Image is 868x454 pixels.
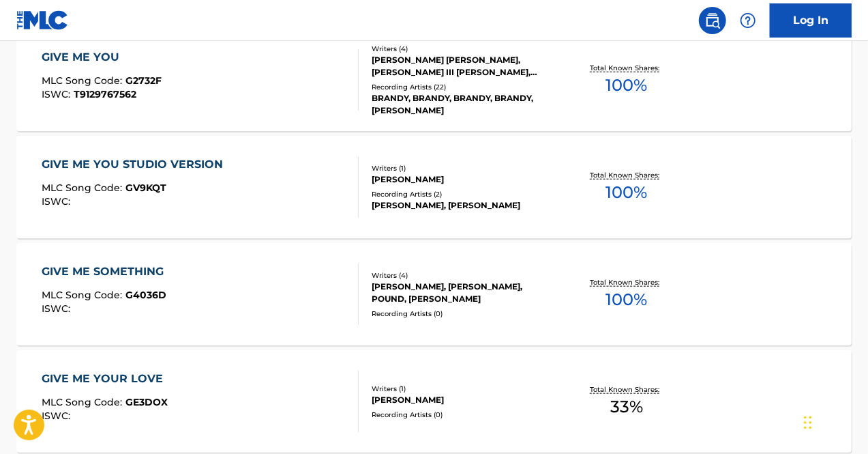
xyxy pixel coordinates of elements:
[16,136,852,238] a: GIVE ME YOU STUDIO VERSIONMLC Song Code:GV9KQTISWC:Writers (1)[PERSON_NAME]Recording Artists (2)[...
[42,371,170,387] div: GIVE ME YOUR LOVE
[42,156,230,173] div: GIVE ME YOU STUDIO VERSION
[372,270,557,281] div: Writers ( 4 )
[372,309,557,319] div: Recording Artists ( 0 )
[800,388,868,454] iframe: Chat Widget
[125,289,166,301] span: G4036D
[372,281,557,305] div: [PERSON_NAME], [PERSON_NAME], POUND, [PERSON_NAME]
[42,289,125,301] span: MLC Song Code :
[372,189,557,199] div: Recording Artists ( 2 )
[42,264,170,280] div: GIVE ME SOMETHING
[606,73,648,98] span: 100 %
[42,49,162,66] div: GIVE ME YOU
[699,7,726,34] a: Public Search
[372,163,557,173] div: Writers ( 1 )
[16,29,852,131] a: GIVE ME YOUMLC Song Code:G2732FISWC:T9129767562Writers (4)[PERSON_NAME] [PERSON_NAME], [PERSON_NA...
[590,63,663,73] p: Total Known Shares:
[42,195,74,208] span: ISWC :
[125,396,168,408] span: GE3DOX
[804,402,812,443] div: Drag
[704,12,721,29] img: search
[590,384,663,395] p: Total Known Shares:
[42,396,125,408] span: MLC Song Code :
[372,410,557,420] div: Recording Artists ( 0 )
[372,384,557,394] div: Writers ( 1 )
[372,394,557,406] div: [PERSON_NAME]
[42,302,74,315] span: ISWC :
[740,12,756,29] img: help
[372,173,557,186] div: [PERSON_NAME]
[606,287,648,312] span: 100 %
[372,54,557,79] div: [PERSON_NAME] [PERSON_NAME], [PERSON_NAME] III [PERSON_NAME], [PERSON_NAME], [PERSON_NAME]
[590,170,663,180] p: Total Known Shares:
[42,182,125,194] span: MLC Song Code :
[125,182,166,194] span: GV9KQT
[125,74,162,87] span: G2732F
[734,7,762,34] div: Help
[16,350,852,453] a: GIVE ME YOUR LOVEMLC Song Code:GE3DOXISWC:Writers (1)[PERSON_NAME]Recording Artists (0)Total Know...
[610,395,643,419] span: 33 %
[16,10,69,30] img: MLC Logo
[42,410,74,422] span: ISWC :
[74,88,136,100] span: T9129767562
[372,44,557,54] div: Writers ( 4 )
[770,3,852,38] a: Log In
[372,199,557,212] div: [PERSON_NAME], [PERSON_NAME]
[590,277,663,287] p: Total Known Shares:
[16,243,852,345] a: GIVE ME SOMETHINGMLC Song Code:G4036DISWC:Writers (4)[PERSON_NAME], [PERSON_NAME], POUND, [PERSON...
[42,88,74,100] span: ISWC :
[606,180,648,205] span: 100 %
[372,92,557,117] div: BRANDY, BRANDY, BRANDY, BRANDY, [PERSON_NAME]
[42,74,125,87] span: MLC Song Code :
[372,82,557,92] div: Recording Artists ( 22 )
